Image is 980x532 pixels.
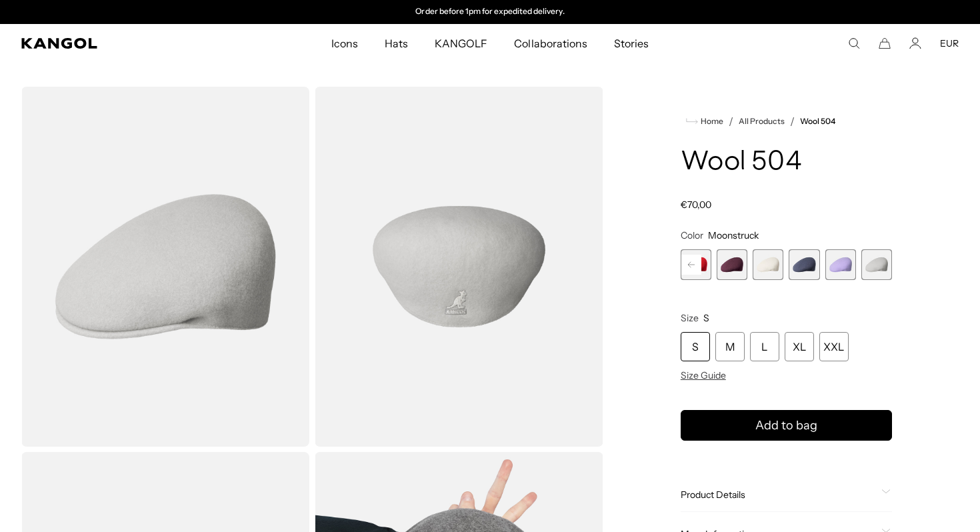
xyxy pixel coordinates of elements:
[681,113,892,129] nav: breadcrumbs
[385,24,408,63] span: Hats
[681,489,876,501] span: Product Details
[415,7,564,17] p: Order before 1pm for expedited delivery.
[353,7,627,17] div: Announcement
[501,24,600,63] a: Collaborations
[681,249,711,280] div: 16 of 21
[861,249,892,280] label: Moonstruck
[879,37,891,49] button: Cart
[681,410,892,441] button: Add to bag
[717,249,747,280] div: 17 of 21
[514,24,587,63] span: Collaborations
[723,113,733,129] li: /
[435,24,487,63] span: KANGOLF
[331,24,358,63] span: Icons
[785,113,795,129] li: /
[686,115,723,127] a: Home
[800,117,835,126] a: Wool 504
[315,87,603,447] img: color-moonstruck
[353,7,627,17] slideshow-component: Announcement bar
[601,24,662,63] a: Stories
[21,38,219,49] a: Kangol
[755,417,817,435] span: Add to bag
[825,249,856,280] div: 20 of 21
[825,249,856,280] label: Digital Lavender
[717,249,747,280] label: Vino
[753,249,783,280] label: White
[614,24,649,63] span: Stories
[681,249,711,280] label: Red
[698,117,723,126] span: Home
[753,249,783,280] div: 18 of 21
[861,249,892,280] div: 21 of 21
[715,332,745,361] div: M
[789,249,819,280] label: Deep Springs
[681,332,710,361] div: S
[819,332,849,361] div: XXL
[421,24,501,63] a: KANGOLF
[681,199,711,211] span: €70,00
[371,24,421,63] a: Hats
[940,37,959,49] button: EUR
[739,117,785,126] a: All Products
[681,312,699,324] span: Size
[353,7,627,17] div: 2 of 2
[909,37,921,49] a: Account
[703,312,709,324] span: S
[318,24,371,63] a: Icons
[785,332,814,361] div: XL
[750,332,779,361] div: L
[681,229,703,241] span: Color
[21,87,309,447] img: color-moonstruck
[681,148,892,177] h1: Wool 504
[789,249,819,280] div: 19 of 21
[848,37,860,49] summary: Search here
[708,229,759,241] span: Moonstruck
[681,369,726,381] span: Size Guide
